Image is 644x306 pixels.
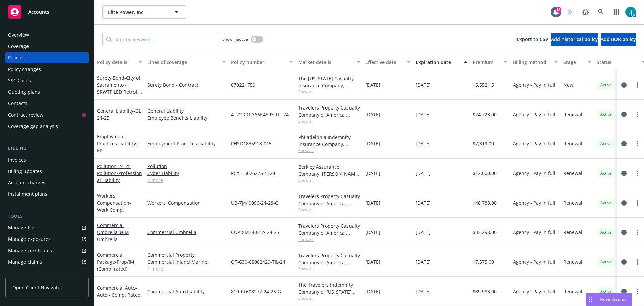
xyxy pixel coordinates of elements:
div: Installment plans [8,189,47,200]
a: Overview [5,30,89,40]
span: Nova Assist [600,296,626,302]
a: more [633,140,641,148]
div: Coverage [8,41,29,52]
div: Berkley Assurance Company, [PERSON_NAME] Corporation, RT Specialty Insurance Services, LLC (RSG S... [298,163,360,177]
a: Contacts [5,98,89,109]
a: Workers' Compensation [147,199,226,206]
div: Account charges [8,177,45,188]
a: Installment plans [5,189,89,200]
a: Coverage [5,41,89,52]
span: [DATE] [416,170,431,177]
a: General Liability [97,107,141,121]
div: Policy number [231,59,285,66]
a: Manage files [5,222,89,233]
span: [DATE] [365,111,380,118]
span: Accounts [28,9,49,15]
a: Employment Practices Liability [97,133,138,154]
a: Commercial Umbrella [97,222,129,243]
span: 4T22-CO-366K4593-TIL-24 [231,111,289,118]
span: Agency - Pay in full [513,229,555,236]
a: Invoices [5,155,89,165]
div: Overview [8,30,29,40]
span: $33,298.00 [473,229,497,236]
span: Agency - Pay in full [513,81,555,88]
a: Cyber Liability [147,170,226,177]
span: [DATE] [416,111,431,118]
span: Active [599,141,613,147]
span: Active [599,229,613,235]
a: Commercial Property [147,251,226,258]
span: New [563,81,573,88]
a: 2 more [147,177,226,184]
span: [DATE] [416,81,431,88]
a: circleInformation [620,287,628,295]
a: Manage certificates [5,245,89,256]
a: Commercial Umbrella [147,229,226,236]
a: Manage claims [5,257,89,267]
a: circleInformation [620,81,628,89]
a: Employee Benefits Liability [147,114,226,121]
span: $5,552.15 [473,81,494,88]
span: [DATE] [416,140,431,147]
div: Quoting plans [8,87,40,97]
span: $7,319.00 [473,140,494,147]
div: Status [597,59,638,66]
div: Expiration date [416,59,460,66]
div: Billing updates [8,166,42,177]
span: Renewal [563,199,582,206]
span: Active [599,200,613,206]
span: [DATE] [416,258,431,265]
div: Drag to move [586,293,594,306]
div: Manage claims [8,257,42,267]
button: Market details [296,54,363,70]
a: circleInformation [620,169,628,177]
a: SSC Cases [5,75,89,86]
button: Nova Assist [586,293,632,306]
a: Accounts [5,3,89,21]
span: $48,788.00 [473,199,497,206]
span: - City of Sacramento - SRWTP LED Retrofit Project (PN:Z14001900) [97,75,142,109]
span: PHSD1835918-015 [231,140,272,147]
span: Renewal [563,140,582,147]
div: Manage files [8,222,37,233]
a: circleInformation [620,140,628,148]
span: Show all [298,207,360,213]
a: Search [594,5,608,19]
span: Add historical policy [551,36,598,42]
span: Show all [298,177,360,183]
div: Travelers Property Casualty Company of America, Travelers Insurance [298,193,360,207]
span: Active [599,170,613,176]
span: Show all [298,236,360,242]
a: Policies [5,52,89,63]
img: photo [625,7,636,17]
a: Coverage gap analysis [5,121,89,132]
a: more [633,258,641,266]
span: [DATE] [365,140,380,147]
a: Quoting plans [5,87,89,97]
span: 810-0L608272-24-2S-G [231,288,281,295]
div: Lines of coverage [147,59,218,66]
span: Open Client Navigator [12,284,62,291]
div: Contacts [8,98,28,109]
span: Active [599,82,613,88]
span: - Prop/IM (Comp. rated) [97,259,135,272]
span: [DATE] [416,229,431,236]
span: Add BOR policy [601,36,636,42]
a: more [633,110,641,118]
div: Billing [5,145,89,152]
button: Lines of coverage [145,54,228,70]
a: Billing updates [5,166,89,177]
div: The Travelers Indemnity Company of [US_STATE], Travelers Insurance [298,281,360,295]
span: Renewal [563,258,582,265]
a: more [633,199,641,207]
a: more [633,81,641,89]
span: [DATE] [416,199,431,206]
div: Effective date [365,59,403,66]
span: [DATE] [365,170,380,177]
a: Contract review [5,110,89,120]
span: - 24-25 Pollution/Professional Liability [97,163,142,183]
span: 070221759 [231,81,255,88]
div: Policy details [97,59,135,66]
span: Export to CSV [517,36,548,42]
div: Contract review [8,110,43,120]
